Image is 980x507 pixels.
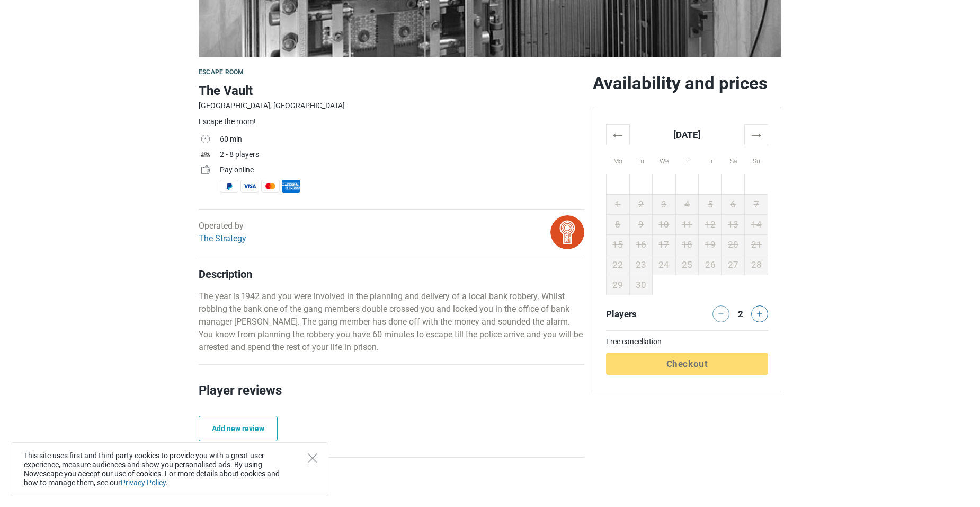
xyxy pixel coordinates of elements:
[699,234,722,255] td: 19
[745,124,768,145] th: →
[675,255,699,275] td: 25
[721,234,745,255] td: 20
[199,475,584,496] h2: Location
[629,255,653,275] td: 23
[593,73,781,94] h2: Availability and prices
[121,478,166,487] a: Privacy Policy
[308,453,317,463] button: Close
[11,442,328,496] div: This site uses first and third party cookies to provide you with a great user experience, measure...
[629,275,653,295] td: 30
[675,214,699,234] td: 11
[220,133,584,148] td: 60 min
[721,214,745,234] td: 13
[653,255,676,275] td: 24
[199,68,244,76] span: Escape room
[607,194,630,214] td: 1
[721,145,745,174] th: Sa
[199,416,278,441] a: Add new review
[607,145,630,174] th: Mo
[721,194,745,214] td: 6
[199,233,246,243] a: The Strategy
[734,305,747,320] div: 2
[675,234,699,255] td: 18
[220,180,238,193] span: PayPal
[653,214,676,234] td: 10
[607,124,630,145] th: ←
[653,234,676,255] td: 17
[745,145,768,174] th: Su
[199,81,584,100] h1: The Vault
[550,215,584,249] img: bitmap.png
[629,124,745,145] th: [DATE]
[199,116,584,127] div: Escape the room!
[607,275,630,295] td: 29
[199,268,584,281] h4: Description
[745,255,768,275] td: 28
[653,194,676,214] td: 3
[602,305,687,322] div: Players
[199,381,584,416] h2: Player reviews
[199,100,584,111] div: [GEOGRAPHIC_DATA], [GEOGRAPHIC_DATA]
[282,180,300,193] span: American Express
[240,180,259,193] span: Visa
[199,220,246,245] div: Operated by
[607,214,630,234] td: 8
[220,148,584,163] td: 2 - 8 players
[220,164,584,176] div: Pay online
[607,234,630,255] td: 15
[675,194,699,214] td: 4
[745,234,768,255] td: 21
[607,255,630,275] td: 22
[199,290,584,354] p: The year is 1942 and you were involved in the planning and delivery of a local bank robbery. Whil...
[699,145,722,174] th: Fr
[699,255,722,275] td: 26
[629,194,653,214] td: 2
[699,194,722,214] td: 5
[629,234,653,255] td: 16
[745,214,768,234] td: 14
[629,214,653,234] td: 9
[629,145,653,174] th: Tu
[653,145,676,174] th: We
[606,336,768,347] td: Free cancellation
[721,255,745,275] td: 27
[261,180,280,193] span: MasterCard
[675,145,699,174] th: Th
[699,214,722,234] td: 12
[745,194,768,214] td: 7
